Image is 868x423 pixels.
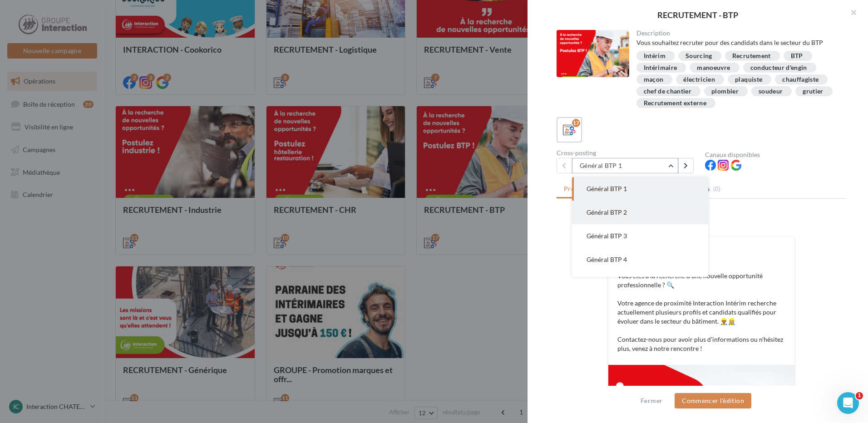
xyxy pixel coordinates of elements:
span: (0) [713,185,721,192]
button: Général BTP 1 [572,177,708,201]
button: Commencer l'édition [675,393,751,408]
div: Canaux disponibles [705,152,846,158]
div: électricien [683,76,715,83]
div: conducteur d'engin [750,64,807,71]
div: Intérimaire [644,64,677,71]
div: plaquiste [735,76,762,83]
div: chef de chantier [644,88,692,95]
div: Sourcing [686,53,712,59]
button: Général BTP 3 [572,224,708,248]
div: Description [636,30,839,36]
div: BTP [791,53,803,59]
div: maçon [644,76,664,83]
div: plombier [711,88,739,95]
span: 1 [856,392,863,399]
div: soudeur [759,88,783,95]
button: Général BTP 1 [572,158,678,173]
div: Vous souhaitez recruter pour des candidats dans le secteur du BTP [636,38,839,47]
div: manoeuvre [697,64,730,71]
div: Cross-posting [557,150,698,156]
span: Général BTP 1 [587,185,627,192]
span: Général BTP 3 [587,232,627,240]
div: chauffagiste [782,76,819,83]
div: RECRUTEMENT - BTP [542,11,853,19]
div: Recrutement [732,53,771,59]
p: Vous êtes à la recherche d’une nouvelle opportunité professionnelle ? 🔍 Votre agence de proximité... [617,271,785,353]
iframe: Intercom live chat [837,392,859,414]
div: 17 [572,119,580,127]
div: grutier [803,88,823,95]
button: Fermer [637,395,666,406]
span: Général BTP 2 [587,208,627,216]
button: Général BTP 4 [572,248,708,271]
span: Général BTP 4 [587,256,627,263]
div: Recrutement externe [644,100,707,107]
div: Intérim [644,53,666,59]
button: Général BTP 2 [572,201,708,224]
